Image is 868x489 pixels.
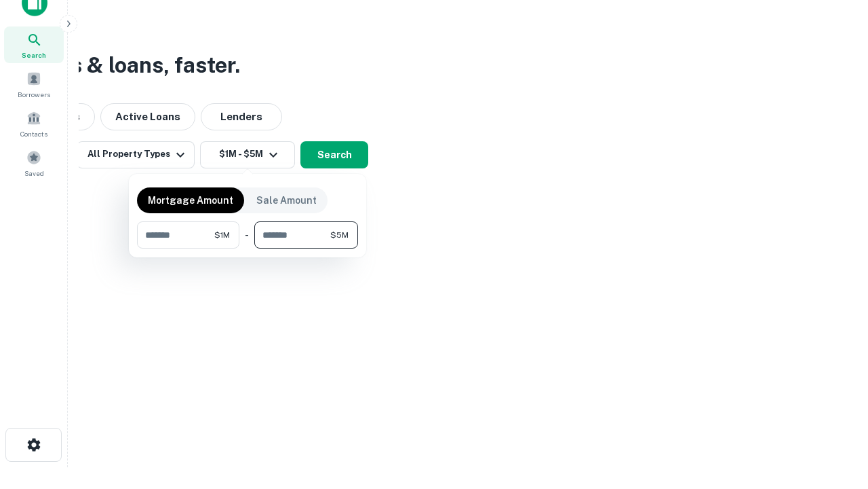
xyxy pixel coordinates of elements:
[245,221,249,249] div: -
[800,380,868,446] iframe: Chat Widget
[330,229,349,241] span: $5M
[256,193,317,208] p: Sale Amount
[148,193,233,208] p: Mortgage Amount
[214,229,230,241] span: $1M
